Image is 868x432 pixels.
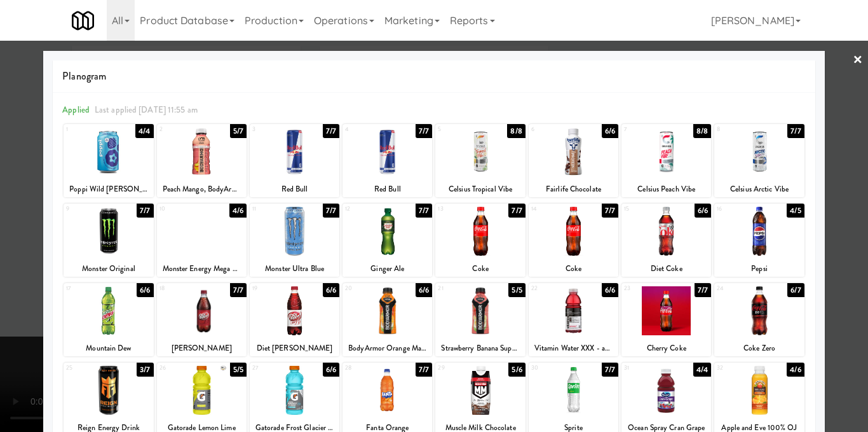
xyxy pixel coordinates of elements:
[529,340,618,356] div: Vitamin Water XXX - acai, blueberry, pomegranate
[95,104,198,116] span: Last applied [DATE] 11:55 am
[64,181,153,197] div: Poppi Wild [PERSON_NAME]
[137,204,153,218] div: 7/7
[252,261,337,277] div: Monster Ultra Blue
[250,340,339,356] div: Diet [PERSON_NAME]
[230,124,247,138] div: 5/7
[624,363,667,373] div: 31
[714,181,804,197] div: Celsius Arctic Vibe
[437,181,523,197] div: Celsius Tropical Vibe
[438,204,480,214] div: 13
[787,204,804,218] div: 4/5
[623,181,709,197] div: Celsius Peach Vibe
[230,363,247,377] div: 5/5
[437,340,523,356] div: Strawberry Banana SuperDrink, BODYARMOR
[252,363,295,373] div: 27
[693,363,711,377] div: 4/4
[853,41,863,80] a: ×
[529,261,618,277] div: Coke
[229,204,247,218] div: 4/6
[159,261,245,277] div: Monster Energy Mega Can Zero Ultra 24 fl. oz.
[437,261,523,277] div: Coke
[252,283,295,294] div: 19
[416,283,432,297] div: 6/6
[623,340,709,356] div: Cherry Coke
[438,124,480,135] div: 5
[342,340,432,356] div: BodyArmor Orange Mango
[507,124,525,138] div: 8/8
[435,124,525,197] div: 58/8Celsius Tropical Vibe
[342,181,432,197] div: Red Bull
[159,340,245,356] div: [PERSON_NAME]
[714,261,804,277] div: Pepsi
[714,283,804,356] div: 246/7Coke Zero
[159,124,202,135] div: 2
[250,283,339,356] div: 196/6Diet [PERSON_NAME]
[435,181,525,197] div: Celsius Tropical Vibe
[787,283,804,297] div: 6/7
[438,283,480,294] div: 21
[137,283,153,297] div: 6/6
[159,204,202,214] div: 10
[508,363,525,377] div: 5/6
[157,124,247,197] div: 25/7Peach Mango, BodyArmor LYTE
[66,283,109,294] div: 17
[157,340,247,356] div: [PERSON_NAME]
[64,204,153,277] div: 97/7Monster Original
[716,340,802,356] div: Coke Zero
[531,204,574,214] div: 14
[62,104,90,116] span: Applied
[621,181,711,197] div: Celsius Peach Vibe
[621,283,711,356] div: 237/7Cherry Coke
[137,363,153,377] div: 3/7
[345,283,388,294] div: 20
[714,340,804,356] div: Coke Zero
[531,340,616,356] div: Vitamin Water XXX - acai, blueberry, pomegranate
[508,283,525,297] div: 5/5
[157,181,247,197] div: Peach Mango, BodyArmor LYTE
[66,204,109,214] div: 9
[531,181,616,197] div: Fairlife Chocolate
[250,204,339,277] div: 117/7Monster Ultra Blue
[717,204,759,214] div: 16
[323,124,339,138] div: 7/7
[531,261,616,277] div: Coke
[72,10,94,32] img: Micromart
[342,204,432,277] div: 127/7Ginger Ale
[345,124,388,135] div: 4
[66,363,109,373] div: 25
[787,124,804,138] div: 7/7
[252,181,337,197] div: Red Bull
[602,283,618,297] div: 6/6
[435,261,525,277] div: Coke
[623,261,709,277] div: Diet Coke
[717,363,759,373] div: 32
[438,363,480,373] div: 29
[344,181,430,197] div: Red Bull
[342,261,432,277] div: Ginger Ale
[65,181,151,197] div: Poppi Wild [PERSON_NAME]
[508,204,525,218] div: 7/7
[716,261,802,277] div: Pepsi
[345,204,388,214] div: 12
[159,283,202,294] div: 18
[435,283,525,356] div: 215/5Strawberry Banana SuperDrink, BODYARMOR
[602,363,618,377] div: 7/7
[787,363,804,377] div: 4/6
[714,204,804,277] div: 164/5Pepsi
[602,124,618,138] div: 6/6
[717,124,759,135] div: 8
[157,204,247,277] div: 104/6Monster Energy Mega Can Zero Ultra 24 fl. oz.
[529,181,618,197] div: Fairlife Chocolate
[693,124,711,138] div: 8/8
[529,283,618,356] div: 226/6Vitamin Water XXX - acai, blueberry, pomegranate
[64,261,153,277] div: Monster Original
[323,204,339,218] div: 7/7
[435,204,525,277] div: 137/7Coke
[323,363,339,377] div: 6/6
[345,363,388,373] div: 28
[695,204,711,218] div: 6/6
[416,363,432,377] div: 7/7
[529,124,618,197] div: 66/6Fairlife Chocolate
[250,124,339,197] div: 37/7Red Bull
[716,181,802,197] div: Celsius Arctic Vibe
